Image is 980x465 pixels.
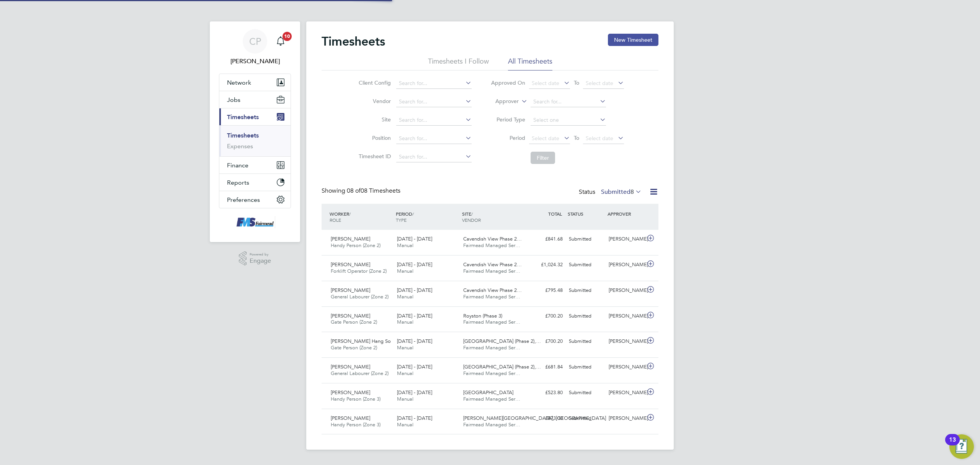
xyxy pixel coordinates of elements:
[235,216,275,228] img: f-mead-logo-retina.png
[330,217,341,223] span: ROLE
[396,217,407,223] span: TYPE
[566,310,606,323] div: Submitted
[491,116,525,123] label: Period Type
[397,268,413,274] span: Manual
[463,242,520,249] span: Fairmead Managed Ser…
[397,313,432,319] span: [DATE] - [DATE]
[586,135,613,142] span: Select date
[463,319,520,325] span: Fairmead Managed Ser…
[396,152,472,162] input: Search for...
[566,207,606,221] div: STATUS
[463,313,502,319] span: Royston (Phase 3)
[397,363,432,370] span: [DATE] - [DATE]
[227,196,260,203] span: Preferences
[331,370,389,377] span: General Labourer (Zone 2)
[463,421,520,428] span: Fairmead Managed Ser…
[566,361,606,373] div: Submitted
[331,319,377,325] span: Gate Person (Zone 2)
[491,134,525,141] label: Period
[579,187,643,198] div: Status
[397,421,413,428] span: Manual
[463,236,522,242] span: Cavendish View Phase 2…
[428,57,489,70] li: Timesheets I Follow
[531,152,555,164] button: Filter
[331,396,381,402] span: Handy Person (Zone 3)
[219,157,291,174] button: Finance
[606,361,645,373] div: [PERSON_NAME]
[412,211,414,217] span: /
[463,389,513,396] span: [GEOGRAPHIC_DATA]
[219,57,291,66] span: Callum Pridmore
[463,415,606,421] span: [PERSON_NAME][GEOGRAPHIC_DATA], [GEOGRAPHIC_DATA]
[566,233,606,246] div: Submitted
[227,132,259,139] a: Timesheets
[396,133,472,144] input: Search for...
[250,251,271,258] span: Powered by
[606,207,645,221] div: APPROVER
[460,207,526,227] div: SITE
[397,319,413,325] span: Manual
[608,34,658,46] button: New Timesheet
[219,108,291,125] button: Timesheets
[396,78,472,89] input: Search for...
[219,174,291,191] button: Reports
[331,268,387,274] span: Forklift Operator (Zone 2)
[566,259,606,271] div: Submitted
[283,32,292,41] span: 10
[273,29,288,54] a: 10
[331,344,377,351] span: Gate Person (Zone 2)
[526,284,566,297] div: £795.48
[606,259,645,271] div: [PERSON_NAME]
[566,412,606,425] div: Submitted
[347,187,400,195] span: 08 Timesheets
[322,187,402,195] div: Showing
[331,421,381,428] span: Handy Person (Zone 3)
[949,440,956,450] div: 13
[239,251,271,266] a: Powered byEngage
[484,98,519,105] label: Approver
[526,335,566,348] div: £700.20
[210,21,300,242] nav: Main navigation
[532,135,559,142] span: Select date
[250,258,271,264] span: Engage
[328,207,394,227] div: WORKER
[331,338,391,344] span: [PERSON_NAME] Hang So
[227,179,249,186] span: Reports
[397,236,432,242] span: [DATE] - [DATE]
[566,335,606,348] div: Submitted
[331,389,370,396] span: [PERSON_NAME]
[463,261,522,268] span: Cavendish View Phase 2…
[463,363,541,370] span: [GEOGRAPHIC_DATA] (Phase 2),…
[356,134,391,141] label: Position
[606,284,645,297] div: [PERSON_NAME]
[606,335,645,348] div: [PERSON_NAME]
[397,344,413,351] span: Manual
[606,386,645,399] div: [PERSON_NAME]
[526,361,566,373] div: £681.84
[227,96,240,103] span: Jobs
[227,113,259,121] span: Timesheets
[394,207,460,227] div: PERIOD
[463,293,520,300] span: Fairmead Managed Ser…
[347,187,361,195] span: 08 of
[532,80,559,87] span: Select date
[397,396,413,402] span: Manual
[463,287,522,293] span: Cavendish View Phase 2…
[331,261,370,268] span: [PERSON_NAME]
[548,211,562,217] span: TOTAL
[219,91,291,108] button: Jobs
[463,338,541,344] span: [GEOGRAPHIC_DATA] (Phase 2),…
[356,98,391,105] label: Vendor
[227,142,253,150] a: Expenses
[526,412,566,425] div: £873.00
[219,191,291,208] button: Preferences
[566,386,606,399] div: Submitted
[630,188,634,196] span: 8
[601,188,642,196] label: Submitted
[396,115,472,126] input: Search for...
[462,217,481,223] span: VENDOR
[526,233,566,246] div: £841.68
[586,80,613,87] span: Select date
[219,29,291,66] a: CP[PERSON_NAME]
[606,233,645,246] div: [PERSON_NAME]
